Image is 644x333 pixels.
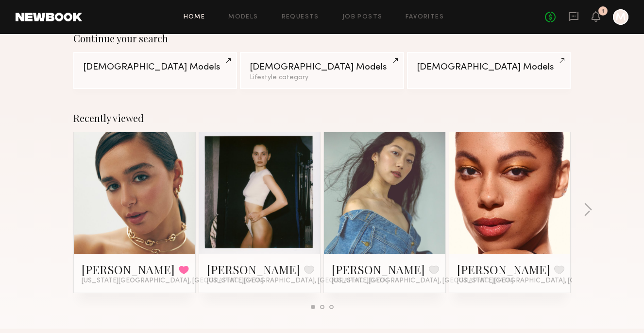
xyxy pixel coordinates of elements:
[207,262,300,277] a: [PERSON_NAME]
[407,52,571,89] a: [DEMOGRAPHIC_DATA] Models
[228,14,258,20] a: Models
[332,262,425,277] a: [PERSON_NAME]
[250,74,394,81] div: Lifestyle category
[73,112,571,124] div: Recently viewed
[282,14,319,20] a: Requests
[82,277,263,285] span: [US_STATE][GEOGRAPHIC_DATA], [GEOGRAPHIC_DATA]
[240,52,404,89] a: [DEMOGRAPHIC_DATA] ModelsLifestyle category
[332,277,513,285] span: [US_STATE][GEOGRAPHIC_DATA], [GEOGRAPHIC_DATA]
[602,9,604,14] div: 1
[613,9,628,25] a: M
[342,14,383,20] a: Job Posts
[73,33,571,44] div: Continue your search
[83,63,227,72] div: [DEMOGRAPHIC_DATA] Models
[82,262,175,277] a: [PERSON_NAME]
[250,63,394,72] div: [DEMOGRAPHIC_DATA] Models
[73,52,237,89] a: [DEMOGRAPHIC_DATA] Models
[417,63,561,72] div: [DEMOGRAPHIC_DATA] Models
[457,277,639,285] span: [US_STATE][GEOGRAPHIC_DATA], [GEOGRAPHIC_DATA]
[207,277,389,285] span: [US_STATE][GEOGRAPHIC_DATA], [GEOGRAPHIC_DATA]
[457,262,550,277] a: [PERSON_NAME]
[406,14,444,20] a: Favorites
[184,14,205,20] a: Home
